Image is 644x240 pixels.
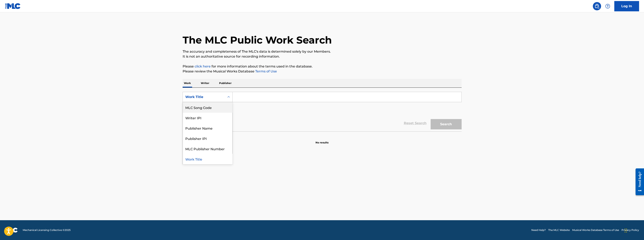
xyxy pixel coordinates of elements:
a: Log In [614,1,639,11]
div: Publisher IPI [183,133,232,143]
a: click here [195,64,211,68]
div: Work Title [183,154,232,164]
a: Privacy Policy [622,228,639,232]
img: logo [5,228,18,233]
a: Musical Works Database Terms of Use [572,228,619,232]
p: The accuracy and completeness of The MLC's data is determined solely by our Members. [183,49,462,54]
div: Publisher Name [183,123,232,133]
img: MLC Logo [5,3,21,9]
a: The MLC Website [548,228,570,232]
a: Terms of Use [254,69,277,73]
p: No results [316,136,328,144]
p: Work [183,79,192,87]
p: Please for more information about the terms used in the database. [183,64,462,69]
p: Writer [200,79,210,87]
p: Please review the Musical Works Database [183,69,462,74]
p: It is not an authoritative source for recording information. [183,54,462,59]
div: Help [604,2,612,10]
iframe: Resource Center [632,165,644,199]
form: Search Form [183,92,462,131]
div: Writer IPI [183,112,232,123]
a: Public Search [593,2,601,10]
p: Publisher [218,79,233,87]
div: MLC Song Code [183,102,232,112]
img: help [605,4,610,9]
h1: The MLC Public Work Search [183,34,332,46]
span: Mechanical Licensing Collective © 2025 [23,228,71,232]
div: Work Title [185,95,222,99]
div: Drag [625,224,627,237]
iframe: Chat Widget [623,220,644,240]
a: Need Help? [531,228,546,232]
div: MLC Publisher Number [183,143,232,154]
img: search [594,4,599,9]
